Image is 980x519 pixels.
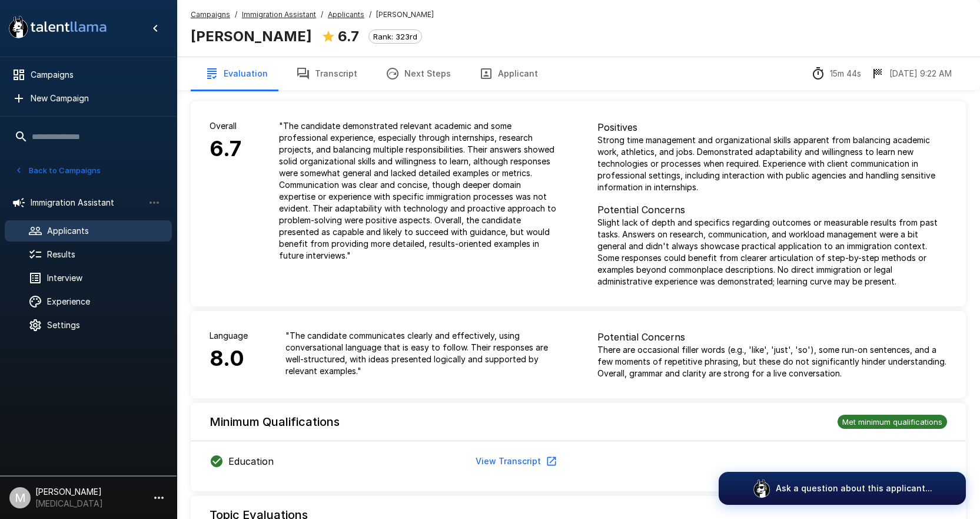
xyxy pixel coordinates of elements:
[719,472,966,505] button: Ask a question about this applicant...
[191,57,282,90] button: Evaluation
[285,330,560,377] p: " The candidate communicates clearly and effectively, using conversational language that is easy ...
[830,68,861,80] p: 15m 44s
[338,28,359,45] b: 6.7
[228,454,274,468] p: Education
[465,57,552,90] button: Applicant
[776,482,932,494] p: Ask a question about this applicant...
[328,10,364,19] u: Applicants
[369,32,421,41] span: Rank: 323rd
[889,68,952,80] p: [DATE] 9:22 AM
[321,9,323,21] span: /
[471,451,560,472] button: View Transcript
[752,479,771,498] img: logo_glasses@2x.png
[376,9,434,21] span: [PERSON_NAME]
[242,10,316,19] u: Immigration Assistant
[597,203,948,217] p: Potential Concerns
[371,57,465,90] button: Next Steps
[235,9,237,21] span: /
[811,67,861,81] div: The time between starting and completing the interview
[838,417,947,427] span: Met minimum qualifications
[597,344,948,379] p: There are occasional filler words (e.g., 'like', 'just', 'so'), some run-on sentences, and a few ...
[210,120,241,132] p: Overall
[369,9,371,21] span: /
[210,132,241,166] h6: 6.7
[282,57,371,90] button: Transcript
[597,134,948,193] p: Strong time management and organizational skills apparent from balancing academic work, athletics...
[210,330,248,342] p: Language
[210,342,248,376] h6: 8.0
[597,217,948,287] p: Slight lack of depth and specifics regarding outcomes or measurable results from past tasks. Answ...
[191,28,312,45] b: [PERSON_NAME]
[597,330,948,344] p: Potential Concerns
[210,412,340,431] h6: Minimum Qualifications
[597,120,948,134] p: Positives
[191,10,230,19] u: Campaigns
[871,67,952,81] div: The date and time when the interview was completed
[279,120,560,262] p: " The candidate demonstrated relevant academic and some professional experience, especially throu...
